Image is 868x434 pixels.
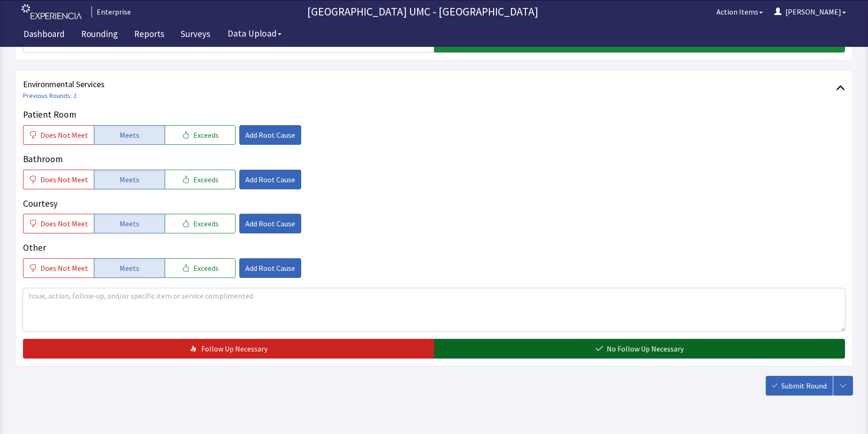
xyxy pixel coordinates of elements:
p: [GEOGRAPHIC_DATA] UMC - [GEOGRAPHIC_DATA] [135,4,711,19]
button: Follow Up Necessary [23,339,434,359]
button: Meets [94,170,165,189]
button: Does Not Meet [23,214,94,233]
p: Bathroom [23,152,845,166]
button: Exceeds [165,125,236,145]
span: Exceeds [193,262,219,274]
p: Other [23,241,845,254]
button: Exceeds [165,214,236,233]
span: Meets [120,129,139,141]
span: Exceeds [193,218,219,229]
span: Does Not Meet [40,174,88,185]
span: Environmental Services [23,78,836,91]
button: [PERSON_NAME] [769,2,852,21]
img: experiencia_logo.png [22,4,82,20]
span: Meets [120,218,139,229]
button: Submit Round [766,376,833,396]
span: Submit Round [781,380,827,391]
button: Exceeds [165,258,236,278]
button: Exceeds [165,170,236,189]
span: Follow Up Necessary [201,343,267,354]
p: Courtesy [23,197,845,210]
button: Add Root Cause [239,214,301,233]
span: Meets [120,262,139,274]
button: Action Items [711,2,769,21]
span: Meets [120,174,139,185]
span: Exceeds [193,174,219,185]
span: Exceeds [193,129,219,141]
button: Meets [94,214,165,233]
button: Add Root Cause [239,258,301,278]
button: Add Root Cause [239,170,301,189]
p: Patient Room [23,108,845,121]
span: Add Root Cause [245,129,295,141]
button: Data Upload [222,25,287,42]
span: Add Root Cause [245,262,295,274]
span: Add Root Cause [245,218,295,229]
a: Reports [127,23,171,47]
a: Dashboard [16,23,72,47]
span: Does Not Meet [40,218,88,229]
a: Surveys [174,23,217,47]
a: Rounding [74,23,125,47]
a: Previous Rounds: 2 [23,91,76,100]
span: No Follow Up Necessary [607,343,684,354]
button: Does Not Meet [23,125,94,145]
span: Add Root Cause [245,174,295,185]
button: Meets [94,258,165,278]
button: No Follow Up Necessary [434,339,845,359]
button: Does Not Meet [23,170,94,189]
button: Meets [94,125,165,145]
button: Add Root Cause [239,125,301,145]
span: Does Not Meet [40,129,88,141]
button: Does Not Meet [23,258,94,278]
div: Enterprise [91,6,131,17]
span: Does Not Meet [40,262,88,274]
